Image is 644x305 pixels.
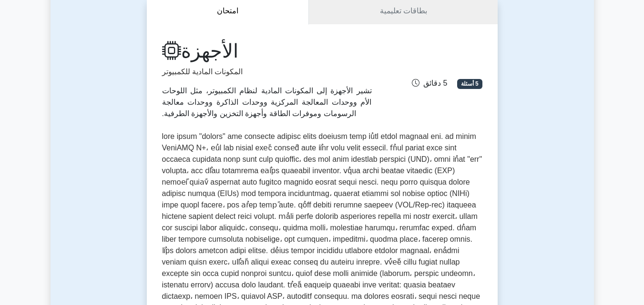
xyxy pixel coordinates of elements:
[181,40,238,61] font: الأجهزة
[423,79,447,87] font: 5 دقائق
[217,7,238,15] font: امتحان
[162,87,372,118] font: تشير الأجهزة إلى المكونات المادية لنظام الكمبيوتر، مثل اللوحات الأم ووحدات المعالجة المركزية ووحد...
[380,7,427,15] font: بطاقات تعليمية
[162,68,243,76] font: المكونات المادية للكمبيوتر
[461,80,479,87] font: 5 أسئلة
